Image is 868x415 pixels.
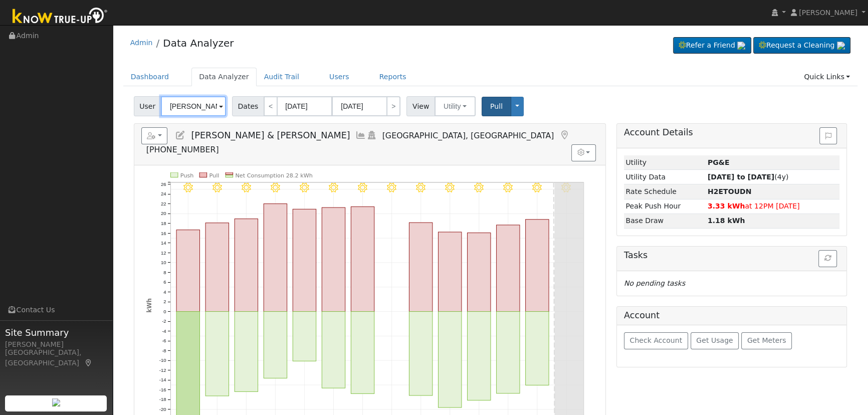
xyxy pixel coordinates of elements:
[490,102,503,110] span: Pull
[696,336,733,344] span: Get Usage
[159,406,166,412] text: -20
[624,332,688,349] button: Check Account
[559,130,570,140] a: Map
[162,318,166,324] text: -2
[445,183,455,192] i: 8/28 - Clear
[175,130,186,140] a: Edit User (13096)
[159,377,166,382] text: -14
[747,336,786,344] span: Get Meters
[358,183,367,192] i: 8/25 - Clear
[161,181,166,187] text: 26
[624,279,685,287] i: No pending tasks
[673,37,751,54] a: Refer a Friend
[708,158,730,166] strong: ID: 13112613, authorized: 09/29/23
[161,221,166,226] text: 18
[163,289,166,294] text: 4
[163,279,166,285] text: 6
[5,347,107,368] div: [GEOGRAPHIC_DATA], [GEOGRAPHIC_DATA]
[496,311,519,393] rect: onclick=""
[163,37,234,49] a: Data Analyzer
[130,39,153,47] a: Admin
[351,311,374,393] rect: onclick=""
[329,183,338,192] i: 8/24 - MostlyClear
[176,230,199,311] rect: onclick=""
[161,260,166,265] text: 10
[525,220,548,312] rect: onclick=""
[235,172,312,179] text: Net Consumption 28.2 kWh
[624,155,706,170] td: Utility
[372,68,414,86] a: Reports
[84,359,93,367] a: Map
[5,326,107,339] span: Site Summary
[205,311,229,395] rect: onclick=""
[300,183,309,192] i: 8/23 - Clear
[708,202,745,210] strong: 3.33 kWh
[8,6,113,28] img: Know True-Up
[159,357,166,363] text: -10
[257,68,307,86] a: Audit Trail
[799,9,857,17] span: [PERSON_NAME]
[624,214,706,228] td: Base Draw
[293,209,316,311] rect: onclick=""
[159,387,166,392] text: -16
[293,311,316,361] rect: onclick=""
[366,130,377,140] a: Login As (last 09/02/2025 4:21:12 PM)
[753,37,850,54] a: Request a Cleaning
[264,96,278,116] a: <
[467,311,490,400] rect: onclick=""
[706,199,839,214] td: at 12PM [DATE]
[387,183,396,192] i: 8/26 - MostlyClear
[205,223,229,311] rect: onclick=""
[162,348,166,353] text: -8
[159,396,166,402] text: -18
[624,170,706,184] td: Utility Data
[624,184,706,199] td: Rate Schedule
[438,232,461,312] rect: onclick=""
[5,339,107,350] div: [PERSON_NAME]
[161,230,166,236] text: 16
[191,130,350,140] span: [PERSON_NAME] & [PERSON_NAME]
[409,223,432,311] rect: onclick=""
[818,250,837,267] button: Refresh
[162,338,166,343] text: -6
[123,68,177,86] a: Dashboard
[161,191,166,196] text: 24
[145,298,152,313] text: kWh
[322,207,345,311] rect: onclick=""
[161,96,226,116] input: Select a User
[467,233,490,311] rect: onclick=""
[264,203,287,311] rect: onclick=""
[322,68,357,86] a: Users
[482,97,511,116] button: Pull
[161,240,166,246] text: 14
[355,130,366,140] a: Multi-Series Graph
[351,206,374,311] rect: onclick=""
[409,311,432,395] rect: onclick=""
[496,225,519,312] rect: onclick=""
[503,183,513,192] i: 8/30 - Clear
[163,269,166,275] text: 8
[180,172,194,179] text: Push
[406,96,435,116] span: View
[209,172,219,179] text: Pull
[322,311,345,388] rect: onclick=""
[232,96,264,116] span: Dates
[161,211,166,216] text: 20
[212,183,222,192] i: 8/20 - Clear
[52,398,60,406] img: retrieve
[629,336,682,344] span: Check Account
[624,127,839,138] h5: Account Details
[161,250,166,255] text: 12
[386,96,400,116] a: >
[146,145,219,154] span: [PHONE_NUMBER]
[191,68,257,86] a: Data Analyzer
[708,173,789,181] span: (4y)
[438,311,461,407] rect: onclick=""
[161,201,166,206] text: 22
[708,187,752,195] strong: S
[737,42,745,50] img: retrieve
[163,299,166,304] text: 2
[624,250,839,261] h5: Tasks
[837,42,845,50] img: retrieve
[532,183,542,192] i: 8/31 - Clear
